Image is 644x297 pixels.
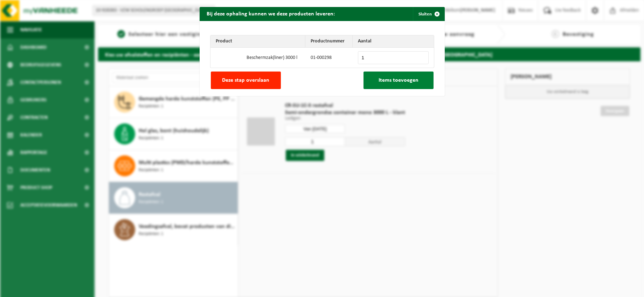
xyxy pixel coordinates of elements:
[413,7,444,21] button: Sluiten
[210,35,306,48] th: Product
[379,77,418,83] span: Items toevoegen
[363,72,434,89] button: Items toevoegen
[200,7,342,20] h2: Bij deze ophaling kunnen we deze producten leveren:
[305,35,352,48] th: Productnummer
[222,77,269,83] span: Deze stap overslaan
[241,48,306,68] td: Beschermzak(liner) 3000 l
[353,35,434,48] th: Aantal
[305,48,352,68] td: 01-000298
[211,72,281,89] button: Deze stap overslaan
